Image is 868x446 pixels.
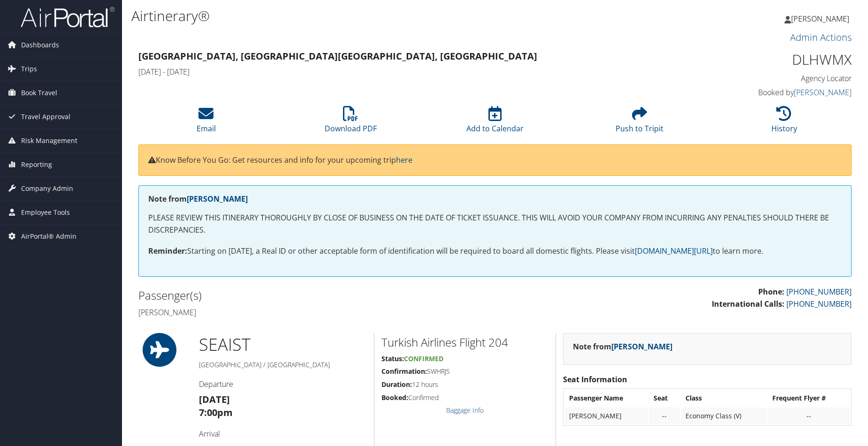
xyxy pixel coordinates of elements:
[381,380,412,389] strong: Duration:
[381,393,408,402] strong: Booked:
[616,111,663,134] a: Push to Tripit
[199,406,233,419] strong: 7:00pm
[21,153,52,176] span: Reporting
[654,412,675,420] div: --
[21,225,76,248] span: AirPortal® Admin
[404,354,443,363] span: Confirmed
[21,6,114,28] img: airportal-logo.png
[772,412,845,420] div: --
[635,246,713,256] a: [DOMAIN_NAME][URL]
[21,129,77,152] span: Risk Management
[148,212,842,236] p: PLEASE REVIEW THIS ITINERARY THOROUGHLY BY CLOSE OF BUSINESS ON THE DATE OF TICKET ISSUANCE. THIS...
[681,408,767,424] td: Economy Class (V)
[148,154,842,166] p: Know Before You Go: Get resources and info for your upcoming trip
[199,333,367,356] h1: SEA IST
[684,73,852,83] h4: Agency Locator
[138,287,488,303] h2: Passenger(s)
[381,354,404,363] strong: Status:
[131,6,616,26] h1: Airtinerary®
[564,408,648,424] td: [PERSON_NAME]
[21,105,70,129] span: Travel Approval
[187,194,248,204] a: [PERSON_NAME]
[148,245,842,257] p: Starting on [DATE], a Real ID or other acceptable form of identification will be required to boar...
[381,380,549,389] h5: 12 hours
[564,390,648,407] th: Passenger Name
[325,111,377,134] a: Download PDF
[138,67,670,77] h4: [DATE] - [DATE]
[758,287,784,297] strong: Phone:
[381,393,549,402] h5: Confirmed
[649,390,680,407] th: Seat
[21,33,59,57] span: Dashboards
[396,155,412,165] a: here
[790,31,852,44] a: Admin Actions
[681,390,767,407] th: Class
[771,111,797,134] a: History
[794,87,852,98] a: [PERSON_NAME]
[138,307,488,317] h4: [PERSON_NAME]
[573,341,672,352] strong: Note from
[684,87,852,98] h4: Booked by
[148,246,187,256] strong: Reminder:
[148,194,248,204] strong: Note from
[466,111,524,134] a: Add to Calendar
[138,50,537,62] strong: [GEOGRAPHIC_DATA], [GEOGRAPHIC_DATA] [GEOGRAPHIC_DATA], [GEOGRAPHIC_DATA]
[21,177,73,200] span: Company Admin
[786,287,852,297] a: [PHONE_NUMBER]
[199,393,230,406] strong: [DATE]
[21,201,70,224] span: Employee Tools
[791,14,849,24] span: [PERSON_NAME]
[563,374,627,385] strong: Seat Information
[381,334,549,350] h2: Turkish Airlines Flight 204
[768,390,850,407] th: Frequent Flyer #
[197,111,216,134] a: Email
[199,360,367,370] h5: [GEOGRAPHIC_DATA] / [GEOGRAPHIC_DATA]
[684,50,852,69] h1: DLHWMX
[21,81,57,105] span: Book Travel
[712,299,784,309] strong: International Calls:
[199,429,367,439] h4: Arrival
[611,341,672,352] a: [PERSON_NAME]
[786,299,852,309] a: [PHONE_NUMBER]
[446,406,484,415] a: Baggage Info
[199,379,367,389] h4: Departure
[381,367,427,376] strong: Confirmation:
[381,367,549,376] h5: SWHRJS
[21,57,37,81] span: Trips
[784,5,859,33] a: [PERSON_NAME]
